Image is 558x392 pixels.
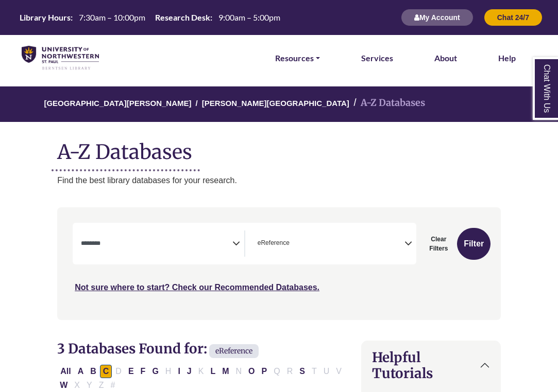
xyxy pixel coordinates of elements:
[75,283,319,292] a: Not sure where to start? Check our Recommended Databases.
[207,365,218,378] button: Filter Results L
[125,365,137,378] button: Filter Results E
[219,365,232,378] button: Filter Results M
[209,344,259,358] span: eReference
[151,12,213,23] th: Research Desk:
[15,12,73,23] th: Library Hours:
[79,12,145,22] span: 7:30am – 10:00pm
[218,12,280,22] span: 9:00am – 5:00pm
[258,238,290,248] span: eReference
[15,12,284,22] table: Hours Today
[422,228,454,260] button: Clear Filters
[292,240,296,248] textarea: Search
[81,240,232,248] textarea: Search
[57,132,501,164] h1: A-Z Databases
[100,365,112,378] button: Filter Results C
[57,379,71,392] button: Filter Results W
[57,365,74,378] button: All
[457,228,491,260] button: Submit for Search Results
[401,13,474,22] a: My Account
[484,9,543,26] button: Chat 24/7
[75,365,87,378] button: Filter Results A
[202,97,349,108] a: [PERSON_NAME][GEOGRAPHIC_DATA]
[22,46,99,70] img: library_home
[57,174,501,187] p: Find the best library databases for your research.
[57,366,346,389] div: Alpha-list to filter by first letter of database name
[498,51,516,65] a: Help
[361,51,393,65] a: Services
[401,9,474,26] button: My Account
[138,365,149,378] button: Filter Results F
[434,51,457,65] a: About
[245,365,258,378] button: Filter Results O
[349,96,425,111] li: A-Z Databases
[184,365,195,378] button: Filter Results J
[44,97,191,108] a: [GEOGRAPHIC_DATA][PERSON_NAME]
[57,86,501,122] nav: breadcrumb
[296,365,308,378] button: Filter Results S
[275,51,320,65] a: Resources
[87,365,99,378] button: Filter Results B
[149,365,161,378] button: Filter Results G
[15,12,284,24] a: Hours Today
[362,341,500,389] button: Helpful Tutorials
[57,340,207,357] span: 3 Databases Found for:
[253,238,290,248] li: eReference
[175,365,183,378] button: Filter Results I
[259,365,270,378] button: Filter Results P
[57,207,501,319] nav: Search filters
[484,13,543,22] a: Chat 24/7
